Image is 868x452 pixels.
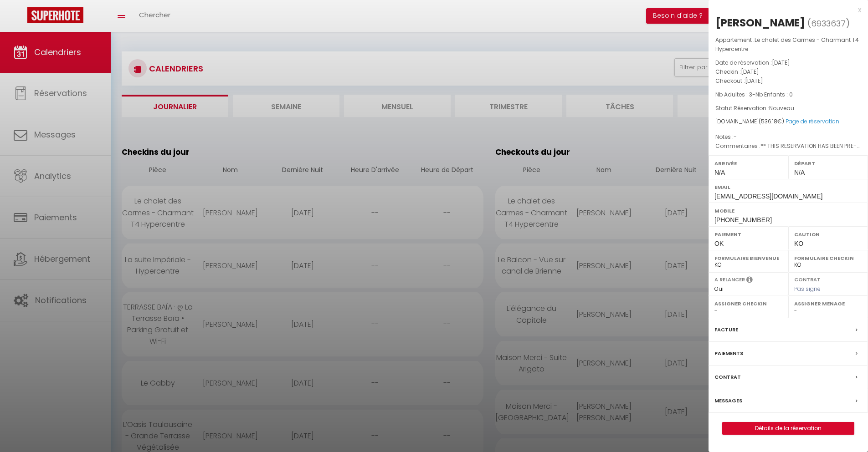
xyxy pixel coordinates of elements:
p: Checkout : [715,76,861,86]
p: Commentaires : [715,142,861,151]
span: 536.18 [761,117,777,125]
a: Page de réservation [786,117,839,125]
p: Appartement : [715,36,861,54]
label: Arrivée [714,159,782,168]
label: A relancer [714,276,745,284]
span: - [734,133,737,141]
span: Nb Adultes : 3 [715,91,752,98]
label: Paiements [714,349,743,358]
i: Sélectionner OUI si vous souhaiter envoyer les séquences de messages post-checkout [746,276,753,286]
label: Caution [794,230,862,239]
div: x [709,5,861,15]
label: Formulaire Bienvenue [714,254,782,263]
p: Notes : [715,132,861,142]
span: Nouveau [769,104,794,112]
label: Assigner Menage [794,299,862,308]
label: Formulaire Checkin [794,254,862,263]
span: Le chalet des Carmes - Charmant T4 Hypercentre [715,36,859,53]
label: Messages [714,396,742,406]
span: Nb Enfants : 0 [755,91,793,98]
p: Statut Réservation : [715,104,861,113]
label: Assigner Checkin [714,299,782,308]
p: Date de réservation : [715,58,861,67]
p: Checkin : [715,67,861,76]
label: Paiement [714,230,782,239]
span: [EMAIL_ADDRESS][DOMAIN_NAME] [714,193,822,200]
label: Mobile [714,206,862,215]
span: OK [714,240,724,247]
label: Email [714,183,862,192]
span: N/A [714,169,725,176]
a: Détails de la réservation [723,422,854,434]
span: [PHONE_NUMBER] [714,216,772,223]
label: Facture [714,325,738,335]
span: N/A [794,169,805,176]
span: [DATE] [741,68,759,76]
span: [DATE] [745,77,763,85]
span: Pas signé [794,285,821,293]
span: 6933637 [811,18,846,29]
label: Contrat [714,372,741,382]
span: ( €) [759,117,784,125]
button: Détails de la réservation [722,422,854,435]
label: Départ [794,159,862,168]
div: [PERSON_NAME] [715,15,805,30]
label: Contrat [794,276,821,282]
span: ( ) [807,17,850,30]
span: KO [794,240,803,247]
div: [DOMAIN_NAME] [715,117,861,126]
span: [DATE] [772,59,790,66]
p: - [715,90,861,99]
